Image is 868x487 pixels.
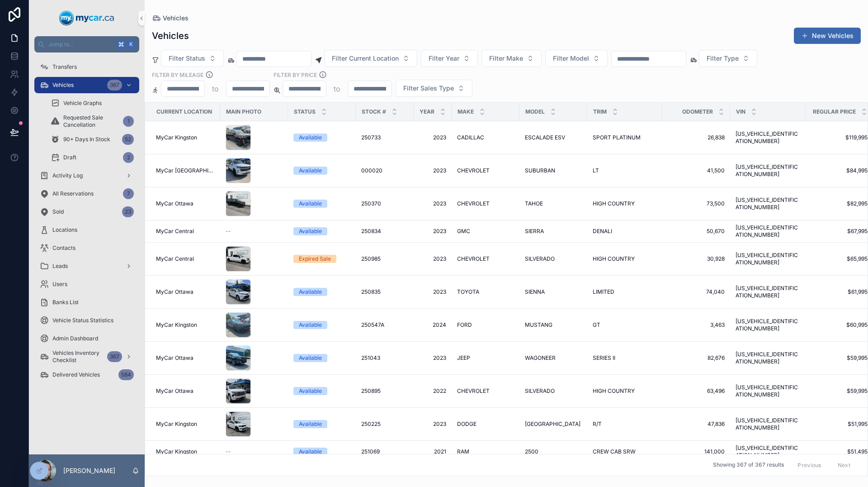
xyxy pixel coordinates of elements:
a: MyCar Ottawa [156,387,215,395]
span: -- [226,448,231,455]
span: CADILLAC [457,134,484,141]
span: $59,995 [811,354,868,362]
span: Stock # [362,108,386,115]
a: 74,040 [668,288,725,296]
a: 250733 [361,134,408,141]
a: HIGH COUNTRY [593,200,657,207]
span: Vehicle Status Statistics [52,317,113,324]
a: [US_VEHICLE_IDENTIFICATION_NUMBER] [736,130,800,145]
span: Current Location [156,108,212,115]
span: $51,495 [811,448,868,455]
span: MyCar Central [156,255,194,263]
span: 63,496 [668,387,725,395]
a: JEEP [457,354,514,362]
a: -- [226,228,283,235]
span: SUBURBAN [525,167,555,174]
a: 2500 [525,448,582,455]
span: MyCar Central [156,228,194,235]
div: Available [299,387,322,395]
a: 41,500 [668,167,725,174]
span: GT [593,321,600,329]
div: Available [299,321,322,329]
a: 2023 [419,167,446,174]
span: Transfers [52,63,77,71]
span: SPORT PLATINUM [593,134,641,141]
div: Available [299,354,322,362]
span: 2023 [419,134,446,141]
div: 1 [123,116,134,127]
span: JEEP [457,354,470,362]
a: CADILLAC [457,134,514,141]
a: [US_VEHICLE_IDENTIFICATION_NUMBER] [736,285,800,299]
div: 584 [118,369,134,380]
div: 23 [122,206,134,217]
span: 250733 [361,134,381,141]
a: -- [226,448,283,455]
span: 250370 [361,200,381,207]
span: $60,995 [811,321,868,329]
a: Leads [34,258,139,274]
a: HIGH COUNTRY [593,255,657,263]
span: DENALI [593,228,612,235]
span: LIMITED [593,288,614,296]
a: Vehicles367 [34,77,139,93]
a: WAGONEER [525,354,582,362]
a: $82,995 [811,200,868,207]
a: CHEVROLET [457,255,514,263]
span: Activity Log [52,172,83,179]
a: Requested Sale Cancellation1 [45,113,139,129]
label: Filter By Mileage [152,71,203,79]
span: 251043 [361,354,380,362]
a: 3,463 [668,321,725,329]
a: 2024 [419,321,446,329]
a: [US_VEHICLE_IDENTIFICATION_NUMBER] [736,351,800,365]
label: FILTER BY PRICE [274,71,317,79]
span: TAHOE [525,200,543,207]
a: 82,676 [668,354,725,362]
span: 000020 [361,167,382,174]
span: CHEVROLET [457,200,490,207]
span: HIGH COUNTRY [593,387,635,395]
span: Leads [52,263,68,270]
span: 30,928 [668,255,725,263]
span: WAGONEER [525,354,556,362]
a: All Reservations7 [34,186,139,202]
a: 2023 [419,228,446,235]
a: Vehicles [152,14,189,23]
a: DENALI [593,228,657,235]
a: 2023 [419,288,446,296]
div: Expired Sale [299,255,331,263]
a: MyCar Kingston [156,420,215,428]
a: 47,836 [668,420,725,428]
a: Available [293,420,350,428]
span: [US_VEHICLE_IDENTIFICATION_NUMBER] [736,196,800,211]
a: SIERRA [525,228,582,235]
a: Available [293,321,350,329]
span: Vehicle Graphs [63,100,102,107]
a: 26,838 [668,134,725,141]
a: 2023 [419,255,446,263]
span: HIGH COUNTRY [593,200,635,207]
span: MyCar Ottawa [156,200,193,207]
span: Contacts [52,244,75,252]
span: FORD [457,321,472,329]
a: SILVERADO [525,255,582,263]
span: MyCar Ottawa [156,354,193,362]
a: MyCar Ottawa [156,200,215,207]
a: [US_VEHICLE_IDENTIFICATION_NUMBER] [736,318,800,332]
span: 141,000 [668,448,725,455]
span: CHEVROLET [457,387,490,395]
span: DODGE [457,420,476,428]
span: RAM [457,448,469,455]
a: 2023 [419,420,446,428]
p: to [212,83,219,94]
a: Banks List [34,294,139,310]
a: $84,995 [811,167,868,174]
span: 90+ Days In Stock [63,136,110,143]
a: [US_VEHICLE_IDENTIFICATION_NUMBER] [736,252,800,266]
